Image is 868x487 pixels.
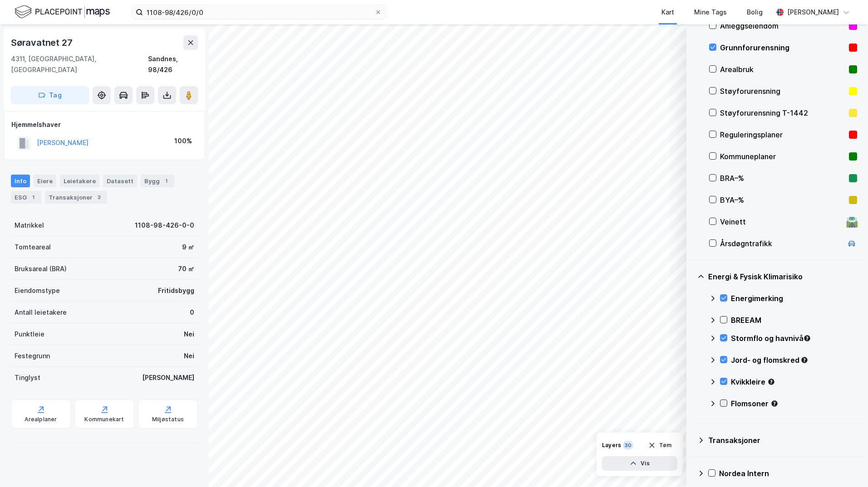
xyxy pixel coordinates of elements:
[720,238,843,249] div: Årsdøgntrafikk
[158,285,194,296] div: Fritidsbygg
[178,263,194,274] div: 70 ㎡
[60,175,99,187] div: Leietakere
[719,468,857,479] div: Nordea Intern
[152,416,184,423] div: Miljøstatus
[731,293,857,304] div: Energimerking
[731,315,857,326] div: BREEAM
[720,129,845,140] div: Reguleringsplaner
[15,307,67,318] div: Antall leietakere
[747,7,763,18] div: Bolig
[642,438,677,453] button: Tøm
[720,42,845,53] div: Grunnforurensning
[15,263,67,274] div: Bruksareal (BRA)
[15,242,51,253] div: Tomteareal
[731,355,857,365] div: Jord- og flomskred
[190,307,194,318] div: 0
[787,7,839,18] div: [PERSON_NAME]
[15,351,50,361] div: Festegrunn
[720,107,845,118] div: Støyforurensning T-1442
[148,54,198,75] div: Sandnes, 98/426
[25,416,57,423] div: Arealplaner
[84,416,124,423] div: Kommunekart
[15,329,44,340] div: Punktleie
[141,175,174,187] div: Bygg
[143,5,375,19] input: Søk på adresse, matrikkel, gårdeiere, leietakere eller personer
[162,176,171,185] div: 1
[11,54,148,75] div: 4311, [GEOGRAPHIC_DATA], [GEOGRAPHIC_DATA]
[770,399,779,408] div: Tooltip anchor
[11,175,30,187] div: Info
[29,193,38,202] div: 1
[623,441,633,450] div: 30
[184,351,194,361] div: Nei
[135,220,194,231] div: 1108-98-426-0-0
[602,442,621,449] div: Layers
[731,398,857,409] div: Flomsoner
[708,435,857,446] div: Transaksjoner
[720,86,845,97] div: Støyforurensning
[823,443,868,487] iframe: Chat Widget
[803,334,811,342] div: Tooltip anchor
[661,7,674,18] div: Kart
[45,191,107,204] div: Transaksjoner
[182,242,194,253] div: 9 ㎡
[103,175,137,187] div: Datasett
[731,333,857,344] div: Stormflo og havnivå
[800,356,809,364] div: Tooltip anchor
[94,193,104,202] div: 3
[720,20,845,31] div: Anleggseiendom
[720,173,845,184] div: BRA–%
[15,4,110,20] img: logo.f888ab2527a4732fd821a326f86c7f29.svg
[602,456,677,471] button: Vis
[694,7,727,18] div: Mine Tags
[846,216,858,228] div: 🛣️
[708,271,857,282] div: Energi & Fysisk Klimarisiko
[11,119,197,130] div: Hjemmelshaver
[720,195,845,205] div: BYA–%
[720,151,845,162] div: Kommuneplaner
[720,216,843,227] div: Veinett
[34,175,56,187] div: Eiere
[11,35,74,50] div: Søravatnet 27
[15,285,60,296] div: Eiendomstype
[15,372,40,383] div: Tinglyst
[11,191,41,204] div: ESG
[11,86,89,104] button: Tag
[174,136,192,146] div: 100%
[184,329,194,340] div: Nei
[720,64,845,75] div: Arealbruk
[142,372,194,383] div: [PERSON_NAME]
[767,378,775,386] div: Tooltip anchor
[731,376,857,387] div: Kvikkleire
[15,220,44,231] div: Matrikkel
